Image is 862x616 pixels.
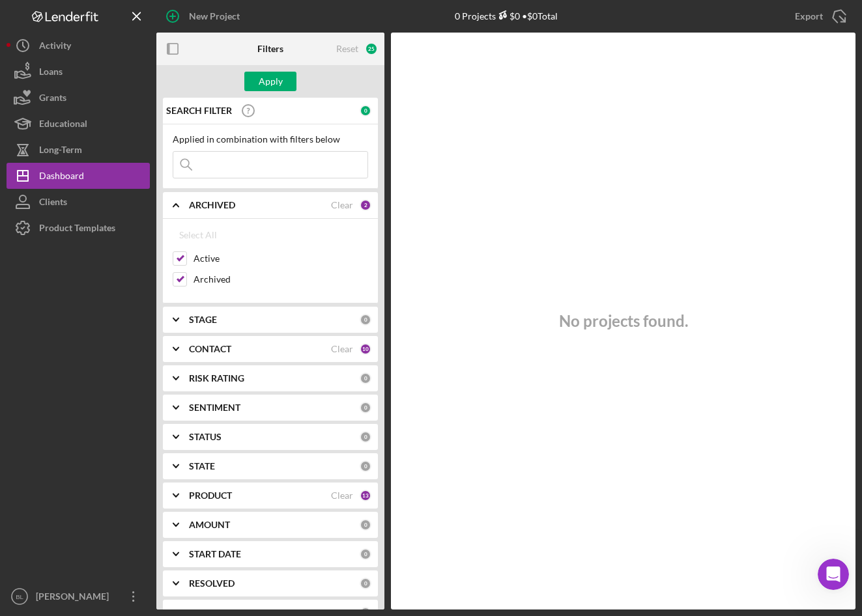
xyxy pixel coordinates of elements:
div: 0 [360,578,371,589]
b: Filters [257,44,283,54]
div: 0 [360,460,371,472]
div: 10 [360,343,371,355]
button: Select All [173,222,223,248]
button: BL[PERSON_NAME] [7,583,150,609]
b: STATUS [189,432,222,442]
button: Long-Term [7,137,150,163]
button: Educational [7,111,150,137]
label: Archived [194,273,368,286]
div: 0 [360,372,371,384]
b: RESOLVED [189,578,235,589]
button: Grants [7,85,150,111]
div: Activity [39,33,71,62]
button: Loans [7,59,150,85]
div: Loans [39,59,63,88]
div: Select All [179,222,217,248]
b: STAGE [189,315,217,325]
div: 0 Projects • $0 Total [455,10,558,21]
div: Grants [39,85,66,114]
div: [PERSON_NAME] [33,583,117,613]
div: Educational [39,111,87,140]
div: Clear [331,490,353,501]
b: SENTIMENT [189,402,240,413]
b: AMOUNT [189,520,230,530]
div: 0 [360,519,371,531]
div: New Project [189,3,240,29]
div: Apply [259,72,283,91]
div: Reset [336,44,358,54]
h3: No projects found. [559,312,688,330]
b: SEARCH FILTER [166,105,232,116]
iframe: Intercom live chat [818,559,849,590]
button: New Project [156,3,253,29]
label: Active [194,252,368,265]
div: Dashboard [39,163,84,192]
div: $0 [496,10,520,21]
button: Product Templates [7,215,150,241]
div: Applied in combination with filters below [173,134,368,145]
div: Long-Term [39,137,82,166]
div: Clients [39,189,67,218]
button: Export [782,3,855,29]
button: Clients [7,189,150,215]
div: 0 [360,402,371,413]
b: CONTACT [189,344,231,354]
div: Clear [331,344,353,354]
button: Activity [7,33,150,59]
div: 0 [360,105,371,117]
div: Product Templates [39,215,115,244]
div: 0 [360,431,371,443]
div: 25 [365,42,378,55]
div: 0 [360,548,371,560]
div: 13 [360,490,371,501]
div: Clear [331,200,353,210]
text: BL [16,593,23,600]
button: Dashboard [7,163,150,189]
b: RISK RATING [189,373,244,384]
div: Export [795,3,823,29]
b: PRODUCT [189,490,232,501]
b: ARCHIVED [189,200,235,210]
button: Apply [244,72,296,91]
div: 2 [360,199,371,211]
b: START DATE [189,549,241,559]
div: 0 [360,314,371,326]
b: STATE [189,461,215,471]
